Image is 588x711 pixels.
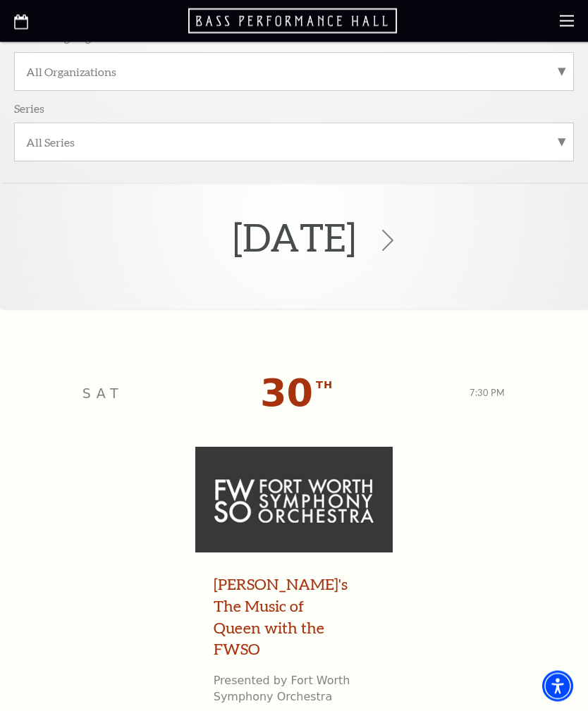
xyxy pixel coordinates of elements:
label: All Organizations [26,65,562,80]
a: Open this option [14,11,28,32]
span: 7:30 PM [470,388,506,399]
p: Sat [82,384,123,404]
a: [PERSON_NAME]'s The Music of Queen with the FWSO [214,574,354,661]
a: Open this option [188,7,400,35]
label: All Series [26,135,562,150]
h2: [DATE] [233,194,356,282]
p: Series [14,101,44,116]
span: th [316,377,333,395]
div: Accessibility Menu [542,671,573,702]
img: Windborne's The Music of Queen with the FWSO [195,447,393,553]
span: 30 [260,371,313,416]
svg: Click to view the next month [377,230,398,252]
p: Presented by Fort Worth Symphony Orchestra [214,674,354,705]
